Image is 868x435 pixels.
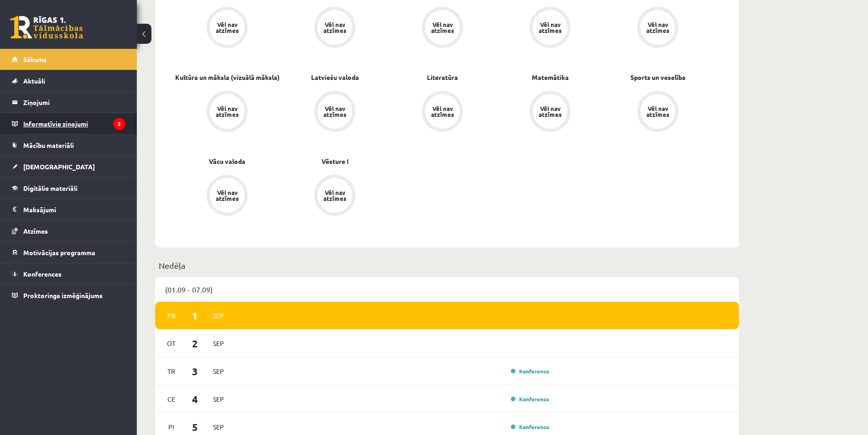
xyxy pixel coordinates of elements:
a: Konference [511,395,549,403]
span: Sākums [23,55,47,63]
span: Proktoringa izmēģinājums [23,291,103,299]
legend: Informatīvie ziņojumi [23,113,125,134]
a: Vēl nav atzīmes [173,91,281,134]
a: Proktoringa izmēģinājums [12,285,125,306]
div: Vēl nav atzīmes [430,21,455,33]
div: Vēl nav atzīmes [214,189,240,201]
a: Ziņojumi [12,92,125,113]
span: Sep [209,392,228,406]
a: Vēsture I [322,157,348,166]
a: Vēl nav atzīmes [496,91,604,134]
span: 4 [181,392,209,407]
div: Vēl nav atzīmes [322,105,348,117]
a: Vēl nav atzīmes [604,7,712,50]
div: (01.09 - 07.09) [155,277,739,302]
span: Sep [209,420,228,434]
a: Vēl nav atzīmes [496,7,604,50]
span: Aktuāli [23,77,45,85]
span: 5 [181,419,209,435]
i: 2 [113,118,125,130]
a: Atzīmes [12,220,125,241]
span: 2 [181,336,209,351]
a: Vēl nav atzīmes [604,91,712,134]
a: Digitālie materiāli [12,178,125,199]
a: Kultūra un māksla (vizuālā māksla) [175,73,280,82]
span: Sep [209,309,228,323]
a: Konference [511,367,549,375]
span: Ce [162,392,181,406]
a: Vēl nav atzīmes [173,175,281,218]
a: Konference [511,423,549,430]
div: Vēl nav atzīmes [645,21,670,33]
a: Mācību materiāli [12,135,125,156]
a: Latviešu valoda [311,73,359,82]
a: Motivācijas programma [12,242,125,263]
div: Vēl nav atzīmes [430,105,455,117]
a: [DEMOGRAPHIC_DATA] [12,156,125,177]
a: Informatīvie ziņojumi2 [12,113,125,134]
span: Mācību materiāli [23,141,74,149]
span: Pi [162,420,181,434]
span: Pr [162,309,181,323]
span: [DEMOGRAPHIC_DATA] [23,162,95,171]
legend: Maksājumi [23,199,125,220]
span: 1 [181,308,209,323]
a: Vēl nav atzīmes [389,91,496,134]
a: Vēl nav atzīmes [389,7,496,50]
p: Nedēļa [159,259,735,272]
a: Matemātika [532,73,569,82]
a: Maksājumi [12,199,125,220]
span: Sep [209,364,228,378]
span: Motivācijas programma [23,248,95,257]
a: Sports un veselība [630,73,686,82]
span: 3 [181,364,209,379]
a: Konferences [12,263,125,284]
a: Vēl nav atzīmes [281,175,389,218]
div: Vēl nav atzīmes [214,105,240,117]
span: Atzīmes [23,227,48,235]
div: Vēl nav atzīmes [537,21,563,33]
a: Vēl nav atzīmes [281,7,389,50]
div: Vēl nav atzīmes [537,105,563,117]
a: Vēl nav atzīmes [173,7,281,50]
div: Vēl nav atzīmes [645,105,670,117]
a: Vācu valoda [209,157,245,166]
a: Rīgas 1. Tālmācības vidusskola [10,16,83,39]
a: Sākums [12,49,125,70]
div: Vēl nav atzīmes [214,21,240,33]
span: Sep [209,336,228,351]
div: Vēl nav atzīmes [322,21,348,33]
span: Tr [162,364,181,378]
a: Vēl nav atzīmes [281,91,389,134]
span: Digitālie materiāli [23,184,78,192]
a: Literatūra [427,73,458,82]
span: Ot [162,336,181,351]
legend: Ziņojumi [23,92,125,113]
div: Vēl nav atzīmes [322,189,348,201]
span: Konferences [23,270,62,278]
a: Aktuāli [12,70,125,91]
